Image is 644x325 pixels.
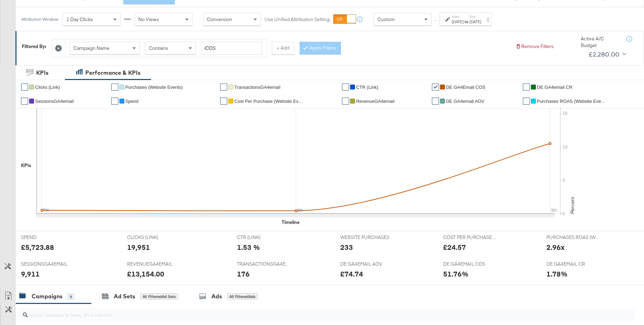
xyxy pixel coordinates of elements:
[581,35,619,48] div: Active A/C Budget
[537,99,607,104] span: Purchases ROAS (Website Events)
[432,98,439,105] a: ✔
[515,43,554,50] button: Remove Filters
[264,16,330,23] label: Use Unified Attribution Setting:
[523,98,530,105] a: ✔
[220,98,227,105] a: ✔
[127,242,150,252] div: 19,951
[342,84,349,91] a: ✔
[237,242,260,252] div: 1.53 %
[443,261,496,267] span: DE GA4EMAIL COS
[546,242,565,252] div: 2.96x
[21,242,54,252] div: £5,723.88
[340,242,353,252] div: 233
[36,69,48,77] div: KPIs
[234,99,304,104] span: Cost Per Purchase (Website Events)
[127,234,180,241] span: CLICKS (LINK)
[35,99,74,104] span: SessionsGA4email
[73,45,110,51] span: Campaign Name
[21,98,28,105] a: ✔
[127,269,164,279] div: £13,154.00
[68,293,74,300] div: 6
[569,197,576,214] text: Percent
[21,84,28,91] a: ✔
[201,42,262,55] input: Enter a search term
[85,69,140,77] div: Performance & KPIs
[377,16,395,22] span: Custom
[66,16,93,22] span: 1 Day Clicks
[138,16,159,22] span: No Views
[32,292,63,300] div: Campaigns
[432,19,439,22] span: ↑
[546,234,599,241] span: PURCHASES ROAS (WEBSITE EVENTS)
[432,84,439,91] a: ✔
[237,261,290,267] span: TRANSACTIONSGA4EMAIL
[207,16,232,22] span: Conversion
[140,293,178,300] div: All Filtered Ad Sets
[28,305,579,319] input: Search Campaigns by Name, ID or Objective
[211,292,222,300] div: Ads
[21,162,31,169] div: KPIs
[282,219,300,226] div: Timeline
[149,45,168,51] span: Contains
[340,261,393,267] span: DE GA4EMAIL AOV
[340,234,393,241] span: WEBSITE PURCHASES
[127,261,180,267] span: REVENUEGA4EMAIL
[589,49,620,60] div: £2,280.00
[469,14,481,19] label: End:
[340,269,363,279] div: £74.74
[452,14,464,19] label: Start:
[446,85,485,90] span: DE GA4Email COS
[356,99,394,104] span: RevenueGA4email
[523,84,530,91] a: ✔
[586,49,627,60] button: £2,280.00
[237,234,290,241] span: CTR (LINK)
[237,269,250,279] div: 176
[21,269,40,279] div: 9,911
[342,98,349,105] a: ✔
[111,84,118,91] a: ✔
[125,85,183,90] span: Purchases (Website Events)
[546,269,567,279] div: 1.78%
[537,85,572,90] span: DE GA4email CR
[234,85,280,90] span: TransactionsGA4email
[21,261,74,267] span: SESSIONSGA4EMAIL
[464,19,469,24] strong: to
[22,43,46,50] div: Filtered By:
[227,293,258,300] div: All Filtered Ads
[111,98,118,105] a: ✔
[356,85,378,90] span: CTR (Link)
[220,84,227,91] a: ✔
[452,19,464,25] div: [DATE]
[114,292,135,300] div: Ad Sets
[21,17,59,22] div: Attribution Window:
[21,234,74,241] span: SPEND
[469,19,481,25] div: [DATE]
[125,99,139,104] span: Spend
[443,269,468,279] div: 51.76%
[443,234,496,241] span: COST PER PURCHASE (WEBSITE EVENTS)
[446,99,484,104] span: DE GA4email AOV
[35,85,60,90] span: Clicks (Link)
[546,261,599,267] span: DE GA4EMAIL CR
[272,42,294,54] button: + Add
[443,242,466,252] div: £24.57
